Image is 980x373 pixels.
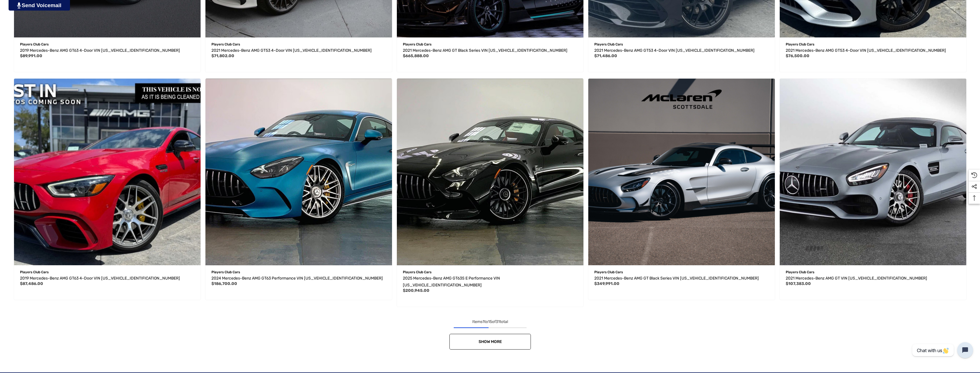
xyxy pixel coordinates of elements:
[971,184,977,190] svg: Social Media
[17,2,21,9] img: PjwhLS0gR2VuZXJhdG9yOiBHcmF2aXQuaW8gLS0+PHN2ZyB4bWxucz0iaHR0cDovL3d3dy53My5vcmcvMjAwMC9zdmciIHhtb...
[594,276,759,281] span: 2021 Mercedes-Benz AMG GT Black Series VIN [US_VEHICLE_IDENTIFICATION_NUMBER]
[20,275,195,282] a: 2019 Mercedes-Benz AMG GT63 4-Door VIN WDD7X8JB5KA001446,$87,486.00
[205,79,392,265] a: 2024 Mercedes-Benz AMG GT63 Performance VIN W1KRJ7JB1RF001039,$186,700.00
[594,268,769,276] p: Players Club Cars
[211,281,237,286] span: $186,700.00
[786,275,960,282] a: 2021 Mercedes-Benz AMG GT VIN W1KYJ8CA5MA041801,$107,383.00
[594,41,769,48] p: Players Club Cars
[211,53,234,58] span: $71,802.00
[594,281,619,286] span: $349,991.00
[403,276,500,288] span: 2025 Mercedes-Benz AMG GT63S E Performance VIN [US_VEHICLE_IDENTIFICATION_NUMBER]
[211,275,386,282] a: 2024 Mercedes-Benz AMG GT63 Performance VIN W1KRJ7JB1RF001039,$186,700.00
[397,79,583,265] img: For Sale: 2025 Mercedes-Benz AMG GT63S E Performance VIN W1KRJ8CB6SF005550
[594,53,617,58] span: $71,486.00
[211,47,386,54] a: 2021 Mercedes-Benz AMG GT53 4-Door VIN W1K7X6BB0MA038491,$71,802.00
[14,79,201,265] a: 2019 Mercedes-Benz AMG GT63 4-Door VIN WDD7X8JB5KA001446,$87,486.00
[14,79,201,265] img: For Sale: 2019 Mercedes-Benz AMG GT63 4-Door VIN WDD7X8JB5KA001446
[971,172,977,178] svg: Recently Viewed
[397,79,583,265] a: 2025 Mercedes-Benz AMG GT63S E Performance VIN W1KRJ8CB6SF005550,$200,945.00
[786,48,946,53] span: 2021 Mercedes-Benz AMG GT53 4-Door VIN [US_VEHICLE_IDENTIFICATION_NUMBER]
[20,47,195,54] a: 2019 Mercedes-Benz AMG GT63 4-Door VIN WDD7X8KB3KA007387,$89,991.00
[20,48,180,53] span: 2019 Mercedes-Benz AMG GT63 4-Door VIN [US_VEHICLE_IDENTIFICATION_NUMBER]
[786,268,960,276] p: Players Club Cars
[496,319,500,324] span: 31
[594,48,755,53] span: 2021 Mercedes-Benz AMG GT53 4-Door VIN [US_VEHICLE_IDENTIFICATION_NUMBER]
[594,275,769,282] a: 2021 Mercedes-Benz AMG GT Black Series VIN W1KYJ8BA9MA041804,$349,991.00
[588,79,775,265] a: 2021 Mercedes-Benz AMG GT Black Series VIN W1KYJ8BA9MA041804,$349,991.00
[211,276,383,281] span: 2024 Mercedes-Benz AMG GT63 Performance VIN [US_VEHICLE_IDENTIFICATION_NUMBER]
[780,79,966,265] a: 2021 Mercedes-Benz AMG GT VIN W1KYJ8CA5MA041801,$107,383.00
[20,268,195,276] p: Players Club Cars
[786,47,960,54] a: 2021 Mercedes-Benz AMG GT53 4-Door VIN W1K7X6BB0MA035218,$76,500.00
[205,79,392,265] img: For Sale: 2024 Mercedes-Benz AMG GT63 Performance VIN W1KRJ7JB1RF001039
[969,195,980,201] svg: Top
[403,41,577,48] p: Players Club Cars
[478,339,502,344] span: Show More
[11,318,969,350] nav: pagination
[403,53,429,58] span: $665,888.00
[403,48,567,53] span: 2021 Mercedes-Benz AMG GT Black Series VIN [US_VEHICLE_IDENTIFICATION_NUMBER]
[780,79,966,265] img: For Sale: 2021 Mercedes-Benz AMG GT VIN W1KYJ8CA5MA041801
[403,268,577,276] p: Players Club Cars
[20,53,42,58] span: $89,991.00
[483,319,484,324] span: 1
[403,275,577,289] a: 2025 Mercedes-Benz AMG GT63S E Performance VIN W1KRJ8CB6SF005550,$200,945.00
[11,318,969,325] div: Items to of total
[403,288,429,293] span: $200,945.00
[588,79,775,265] img: For Sale: 2021 Mercedes-Benz AMG GT Black Series VIN W1KYJ8BA9MA041804
[211,48,372,53] span: 2021 Mercedes-Benz AMG GT53 4-Door VIN [US_VEHICLE_IDENTIFICATION_NUMBER]
[786,276,927,281] span: 2021 Mercedes-Benz AMG GT VIN [US_VEHICLE_IDENTIFICATION_NUMBER]
[786,41,960,48] p: Players Club Cars
[20,276,180,281] span: 2019 Mercedes-Benz AMG GT63 4-Door VIN [US_VEHICLE_IDENTIFICATION_NUMBER]
[403,47,577,54] a: 2021 Mercedes-Benz AMG GT Black Series VIN W1KYJ8BA6MA041856,$665,888.00
[20,281,43,286] span: $87,486.00
[449,334,531,350] a: Show More
[786,281,811,286] span: $107,383.00
[488,319,492,324] span: 15
[594,47,769,54] a: 2021 Mercedes-Benz AMG GT53 4-Door VIN W1K7X6BB9MA037002,$71,486.00
[786,53,809,58] span: $76,500.00
[211,268,386,276] p: Players Club Cars
[20,41,195,48] p: Players Club Cars
[211,41,386,48] p: Players Club Cars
